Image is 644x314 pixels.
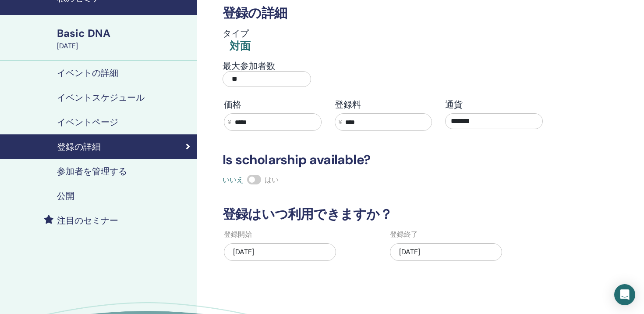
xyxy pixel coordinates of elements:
[223,28,251,39] h4: タイプ
[230,39,251,54] div: 対面
[217,152,549,168] h3: Is scholarship available?
[57,117,118,127] h4: イベントページ
[57,191,74,201] h4: 公開
[223,61,311,71] h4: 最大参加者数
[217,5,549,21] h3: 登録の詳細
[57,141,101,152] h4: 登録の詳細
[57,41,192,51] div: [DATE]
[390,243,502,261] div: [DATE]
[57,68,118,78] h4: イベントの詳細
[224,243,336,261] div: [DATE]
[57,92,145,103] h4: イベントスケジュール
[223,175,244,184] span: いいえ
[217,206,549,222] h3: 登録はいつ利用できますか？
[265,175,279,184] span: はい
[228,118,231,127] span: ¥
[57,215,118,226] h4: 注目のセミナー
[614,284,635,305] div: Open Intercom Messenger
[390,229,418,240] label: 登録終了
[57,166,127,177] h4: 参加者を管理する
[52,26,197,51] a: Basic DNA[DATE]
[445,99,543,110] h4: 通貨
[223,71,311,87] input: 最大参加者数
[339,118,342,127] span: ¥
[57,26,192,41] div: Basic DNA
[224,99,322,110] h4: 価格
[224,229,252,240] label: 登録開始
[335,99,432,110] h4: 登録料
